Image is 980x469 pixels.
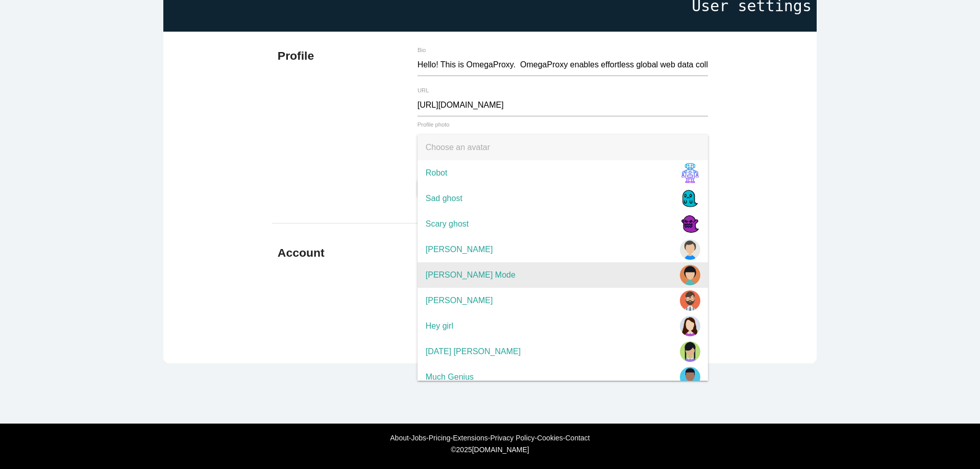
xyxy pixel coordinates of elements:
[565,434,590,442] a: Contact
[5,434,975,442] div: - - - - - -
[418,94,708,116] input: Enter url here
[418,54,708,76] input: Enter bio here
[278,246,325,259] b: Account
[418,288,708,313] span: [PERSON_NAME]
[418,47,658,54] label: Bio
[390,434,409,442] a: About
[163,446,817,454] div: © [DOMAIN_NAME]
[418,339,708,364] span: [DATE] [PERSON_NAME]
[411,434,427,442] a: Jobs
[537,434,563,442] a: Cookies
[418,121,450,128] label: Profile photo
[418,262,708,288] span: [PERSON_NAME] Mode
[456,446,472,454] span: 2025
[453,434,487,442] a: Extensions
[418,87,658,94] label: URL
[278,49,314,62] b: Profile
[418,313,708,339] span: Hey girl
[418,237,708,262] span: [PERSON_NAME]
[418,160,708,186] span: Robot
[418,364,708,390] span: Much Genius
[418,211,708,237] span: Scary ghost
[429,434,451,442] a: Pricing
[418,186,708,211] span: Sad ghost
[490,434,534,442] a: Privacy Policy
[418,135,708,160] span: Choose an avatar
